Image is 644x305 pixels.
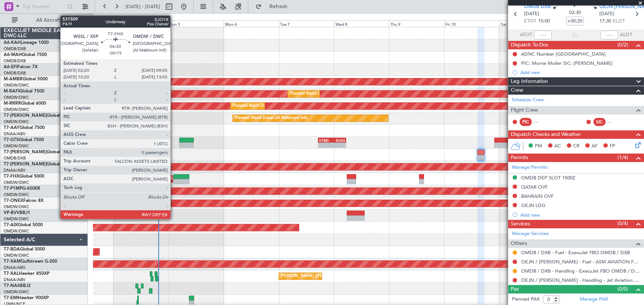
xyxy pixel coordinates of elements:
[521,268,640,274] a: OMDB / DXB - Handling - ExecuJet FBO OMDB / DXB
[4,107,29,112] a: OMDW/DWC
[511,154,528,162] span: Permits
[332,138,345,143] div: EGSS
[535,143,542,150] span: PM
[599,10,614,18] span: [DATE]
[4,284,20,288] span: T7-NAS
[593,118,606,126] div: SIC
[524,3,551,11] span: OMDB DXB
[23,1,65,12] input: Trip Number
[521,51,606,57] div: ADNC Number [GEOGRAPHIC_DATA]
[4,253,29,258] a: OMDW/DWC
[263,4,294,9] span: Refresh
[224,20,279,27] div: Mon 6
[279,20,334,27] div: Tue 7
[4,284,31,288] a: T7-NASBBJ2
[319,138,332,143] div: VTBD
[4,155,26,161] a: OMDB/DXB
[4,58,26,64] a: OMDB/DXB
[4,162,47,166] span: T7-[PERSON_NAME]
[521,175,575,181] div: OMDB DEP SLOT 1500Z
[569,9,581,17] span: 02:30
[4,271,19,276] span: T7-XAL
[617,154,628,161] span: (1/4)
[332,143,345,147] div: -
[233,101,305,112] div: Planned Maint Dubai (Al Maktoum Intl)
[4,296,18,300] span: T7-EMI
[4,113,72,118] a: T7-[PERSON_NAME]Global 7500
[511,41,548,49] span: Dispatch To-Dos
[4,70,26,76] a: OMDB/DXB
[4,223,18,227] span: T7-AIX
[4,174,19,179] span: T7-FHX
[511,285,519,294] span: Pax
[512,230,549,238] a: Manage Services
[512,164,548,171] a: Manage Permits
[389,20,444,27] div: Thu 9
[520,69,640,76] div: Add new
[521,193,554,199] div: BAHRAIN OVF
[4,259,57,264] a: T7-XAMGulfstream G-200
[281,271,358,282] div: [PERSON_NAME] ([PERSON_NAME] Intl)
[94,15,107,21] div: [DATE]
[520,31,532,39] span: ATOT
[4,168,25,173] a: DNAA/ABV
[511,220,530,228] span: Services
[290,88,362,99] div: Planned Maint Dubai (Al Maktoum Intl)
[521,259,640,265] a: OEJN / [PERSON_NAME] - Fuel - ASM AVIATION FUEL
[4,174,44,179] a: T7-FHXGlobal 5000
[4,83,29,88] a: OMDW/DWC
[521,60,613,66] div: PIC: Morne Moller SIC: [PERSON_NAME]
[4,46,26,52] a: OMDB/DXB
[4,216,29,222] a: OMDW/DWC
[4,289,29,295] a: OMDW/DWC
[538,18,550,25] span: 15:00
[4,138,19,142] span: T7-GTS
[4,247,20,252] span: T7-BDA
[534,31,552,39] input: --:--
[512,296,540,303] label: Planned PAX
[524,10,539,18] span: [DATE]
[235,113,307,124] div: Planned Maint Dubai (Al Maktoum Intl)
[4,41,49,45] a: A6-KAHLineage 1000
[4,296,49,300] a: T7-EMIHawker 900XP
[4,65,17,69] span: A6-EFI
[319,143,332,147] div: -
[4,211,30,215] a: VP-BVVBBJ1
[521,202,545,208] div: OEJN LDG
[4,271,49,276] a: T7-XALHawker 850XP
[521,184,548,190] div: QATAR OVF
[512,97,544,104] a: Schedule Crew
[4,143,29,149] a: OMDW/DWC
[499,20,554,27] div: Sat 11
[8,14,80,26] button: All Aircraft
[4,138,44,142] a: T7-GTSGlobal 7500
[511,106,538,115] span: Flight Crew
[520,118,532,126] div: PIC
[4,162,72,166] a: T7-[PERSON_NAME]Global 6000
[4,101,21,106] span: M-RRRR
[4,192,29,197] a: OMDW/DWC
[4,247,45,252] a: T7-BDAGlobal 5000
[4,53,22,57] span: A6-MAH
[599,18,611,25] span: 17:30
[4,150,47,154] span: T7-[PERSON_NAME]
[521,249,630,256] a: OMDB / DXB - Fuel - ExecuJet FBO OMDB / DXB
[4,101,46,106] a: M-RRRRGlobal 6000
[169,20,224,27] div: Sun 5
[4,204,29,210] a: OMDW/DWC
[4,199,44,203] a: T7-ONEXFalcon 8X
[4,199,23,203] span: T7-ONEX
[4,126,20,130] span: T7-AAY
[617,41,628,49] span: (0/2)
[521,277,640,283] a: OEJN / [PERSON_NAME] - Handling - Jet Aviation OEJN / [PERSON_NAME]
[617,285,628,293] span: (0/0)
[114,20,169,27] div: Sat 4
[4,77,48,81] a: M-AMBRGlobal 5000
[620,31,632,39] span: ALDT
[592,143,597,150] span: AF
[4,265,25,270] a: DNAA/ABV
[4,211,20,215] span: VP-BVV
[511,130,581,139] span: Dispatch Checks and Weather
[19,18,78,23] span: All Aircraft
[4,186,22,191] span: T7-P1MP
